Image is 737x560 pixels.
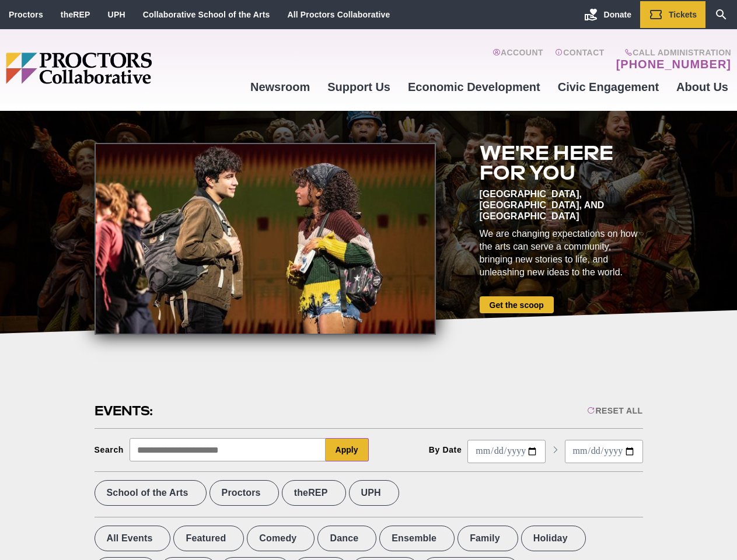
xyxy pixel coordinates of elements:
span: Tickets [669,10,697,19]
a: UPH [108,10,125,19]
label: UPH [349,480,399,506]
label: School of the Arts [95,480,207,506]
a: theREP [61,10,90,19]
div: We are changing expectations on how the arts can serve a community, bringing new stories to life,... [480,228,643,279]
a: Search [705,1,737,28]
label: Dance [317,526,376,551]
label: theREP [282,480,346,506]
a: About Us [668,71,737,103]
label: All Events [95,526,171,551]
a: Donate [575,1,640,28]
div: Reset All [587,406,642,415]
a: Economic Development [399,71,549,103]
label: Ensemble [379,526,455,551]
label: Comedy [247,526,315,551]
label: Featured [173,526,244,551]
span: Donate [604,10,631,19]
a: All Proctors Collaborative [287,10,390,19]
a: Collaborative School of the Arts [143,10,270,19]
button: Apply [326,438,369,461]
label: Holiday [521,526,586,551]
a: Proctors [9,10,43,19]
a: [PHONE_NUMBER] [616,57,731,71]
div: Search [95,445,124,454]
h2: Events: [95,402,155,420]
a: Account [493,48,543,71]
a: Civic Engagement [549,71,668,103]
a: Tickets [640,1,705,28]
label: Proctors [209,480,279,506]
div: By Date [429,445,462,454]
div: [GEOGRAPHIC_DATA], [GEOGRAPHIC_DATA], and [GEOGRAPHIC_DATA] [480,188,643,222]
a: Get the scoop [480,296,554,313]
span: Call Administration [613,48,731,57]
a: Support Us [319,71,399,103]
img: Proctors logo [6,52,242,84]
label: Family [457,526,518,551]
a: Newsroom [242,71,319,103]
h2: We're here for you [480,143,643,183]
a: Contact [555,48,605,71]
